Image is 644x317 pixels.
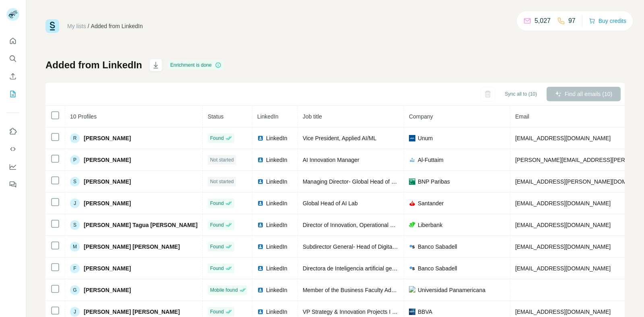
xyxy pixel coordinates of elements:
[303,178,527,185] span: Managing Director- Global Head of Emerging Technology Operational Risks & Intelligence
[266,264,287,272] span: LinkedIn
[266,221,287,229] span: LinkedIn
[168,60,224,70] div: Enrichment is done
[303,243,433,250] span: Subdirector General- Head of Digital Transformation
[6,160,19,174] button: Dashboard
[409,200,415,207] img: company-logo
[257,113,279,120] span: LinkedIn
[515,222,611,228] span: [EMAIL_ADDRESS][DOMAIN_NAME]
[303,113,322,120] span: Job title
[257,200,264,207] img: LinkedIn logo
[45,59,142,72] h1: Added from LinkedIn
[515,135,611,141] span: [EMAIL_ADDRESS][DOMAIN_NAME]
[210,286,238,294] span: Mobile found
[210,156,234,164] span: Not started
[418,156,444,164] span: Al-Futtaim
[6,34,19,48] button: Quick start
[210,200,224,207] span: Found
[84,178,131,186] span: [PERSON_NAME]
[499,88,543,100] button: Sync all to (10)
[535,16,551,26] p: 5,027
[409,135,415,141] img: company-logo
[409,222,415,228] img: company-logo
[6,142,19,156] button: Use Surfe API
[84,134,131,142] span: [PERSON_NAME]
[418,178,450,186] span: BNP Paribas
[515,113,529,120] span: Email
[409,265,415,272] img: company-logo
[84,264,131,272] span: [PERSON_NAME]
[515,200,611,207] span: [EMAIL_ADDRESS][DOMAIN_NAME]
[210,308,224,315] span: Found
[303,157,359,163] span: AI Innovation Manager
[409,286,415,294] img: company-logo
[6,124,19,139] button: Use Surfe on LinkedIn
[45,19,59,33] img: Surfe Logo
[409,309,415,315] img: company-logo
[418,243,457,251] span: Banco Sabadell
[210,178,234,185] span: Not started
[303,309,432,315] span: VP Strategy & Innovation Projects I Talent & Culture
[6,87,19,101] button: My lists
[266,286,287,294] span: LinkedIn
[67,23,86,29] a: My lists
[91,22,143,30] div: Added from LinkedIn
[515,309,611,315] span: [EMAIL_ADDRESS][DOMAIN_NAME]
[70,242,80,252] div: M
[257,287,264,293] img: LinkedIn logo
[266,178,287,186] span: LinkedIn
[515,265,611,272] span: [EMAIL_ADDRESS][DOMAIN_NAME]
[84,286,131,294] span: [PERSON_NAME]
[6,177,19,192] button: Feedback
[257,135,264,141] img: LinkedIn logo
[515,243,611,250] span: [EMAIL_ADDRESS][DOMAIN_NAME]
[84,199,131,207] span: [PERSON_NAME]
[303,135,376,141] span: Vice President, Applied AI/ML
[257,178,264,185] img: LinkedIn logo
[266,308,287,316] span: LinkedIn
[418,221,443,229] span: Liberbank
[257,222,264,228] img: LinkedIn logo
[84,243,180,251] span: [PERSON_NAME] [PERSON_NAME]
[210,243,224,250] span: Found
[418,308,432,316] span: BBVA
[88,22,89,30] li: /
[266,134,287,142] span: LinkedIn
[70,198,80,208] div: J
[257,265,264,272] img: LinkedIn logo
[70,155,80,165] div: P
[84,156,131,164] span: [PERSON_NAME]
[70,307,80,317] div: J
[266,243,287,251] span: LinkedIn
[409,178,415,185] img: company-logo
[208,113,224,120] span: Status
[568,16,576,26] p: 97
[589,15,626,27] button: Buy credits
[84,221,198,229] span: [PERSON_NAME] Tagua [PERSON_NAME]
[70,133,80,143] div: R
[84,308,180,316] span: [PERSON_NAME] [PERSON_NAME]
[6,69,19,84] button: Enrich CSV
[505,90,537,98] span: Sync all to (10)
[418,199,444,207] span: Santander
[418,134,433,142] span: Unum
[409,113,433,120] span: Company
[409,157,415,163] img: company-logo
[303,287,426,293] span: Member of the Business Faculty Advisory Council
[409,243,415,250] img: company-logo
[418,286,485,294] span: Universidad Panamericana
[303,222,544,228] span: Director of Innovation, Operational Efficiency Technologies & Digital Services | Business Strategy
[303,200,358,207] span: Global Head of AI Lab
[70,177,80,186] div: S
[257,309,264,315] img: LinkedIn logo
[70,220,80,230] div: S
[210,265,224,272] span: Found
[266,199,287,207] span: LinkedIn
[210,221,224,229] span: Found
[210,135,224,142] span: Found
[257,157,264,163] img: LinkedIn logo
[418,264,457,272] span: Banco Sabadell
[303,265,412,272] span: Directora de Inteligencia artificial generativa
[70,264,80,273] div: F
[257,243,264,250] img: LinkedIn logo
[70,113,97,120] span: 10 Profiles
